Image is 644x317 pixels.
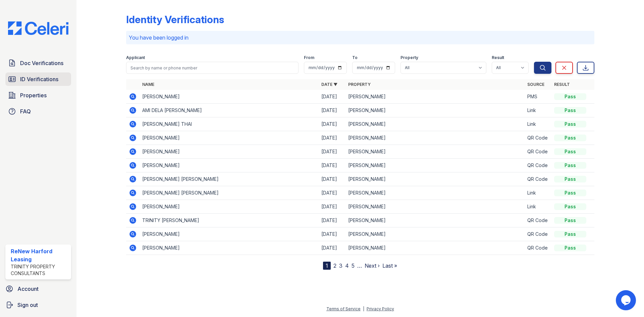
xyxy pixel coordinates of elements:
a: ID Verifications [5,72,71,86]
a: Source [527,82,544,87]
td: [PERSON_NAME] [140,145,319,159]
a: Privacy Policy [367,306,394,311]
div: 1 [323,262,331,270]
td: [DATE] [319,145,345,159]
td: [PERSON_NAME] [PERSON_NAME] [140,186,319,200]
td: [PERSON_NAME] [345,159,525,172]
td: QR Code [525,241,551,255]
td: QR Code [525,145,551,159]
iframe: chat widget [616,290,637,310]
div: Pass [554,203,586,210]
a: Date ▼ [321,82,337,87]
label: To [352,55,358,60]
div: Pass [554,190,586,196]
a: FAQ [5,105,71,118]
td: [PERSON_NAME] [345,172,525,186]
td: [DATE] [319,186,345,200]
td: [PERSON_NAME] [345,227,525,241]
td: [PERSON_NAME] [PERSON_NAME] [140,172,319,186]
td: Link [525,200,551,214]
td: [PERSON_NAME] [140,241,319,255]
label: Property [400,55,418,60]
td: [PERSON_NAME] [140,227,319,241]
td: TRINITY [PERSON_NAME] [140,214,319,227]
td: [DATE] [319,131,345,145]
a: 4 [345,262,349,269]
td: [DATE] [319,200,345,214]
td: [PERSON_NAME] [345,186,525,200]
td: [PERSON_NAME] [140,131,319,145]
div: Identity Verifications [126,13,224,25]
td: [PERSON_NAME] [140,90,319,104]
td: Link [525,117,551,131]
a: Last » [382,262,397,269]
td: [DATE] [319,90,345,104]
td: [DATE] [319,214,345,227]
td: [DATE] [319,227,345,241]
label: From [304,55,314,60]
a: 3 [339,262,342,269]
input: Search by name or phone number [126,62,299,74]
a: Terms of Service [326,306,361,311]
td: QR Code [525,227,551,241]
td: [PERSON_NAME] THAI [140,117,319,131]
a: Doc Verifications [5,56,71,70]
a: Property [348,82,371,87]
span: FAQ [20,107,31,115]
td: [DATE] [319,241,345,255]
td: [PERSON_NAME] [140,159,319,172]
td: [PERSON_NAME] [345,90,525,104]
td: [DATE] [319,104,345,117]
img: CE_Logo_Blue-a8612792a0a2168367f1c8372b55b34899dd931a85d93a1a3d3e32e68fde9ad4.png [3,21,74,35]
td: [PERSON_NAME] [345,200,525,214]
a: Account [3,282,74,296]
label: Applicant [126,55,145,60]
div: Trinity Property Consultants [11,263,68,277]
td: QR Code [525,172,551,186]
td: [PERSON_NAME] [345,131,525,145]
a: Sign out [3,298,74,312]
span: Properties [20,91,47,99]
td: QR Code [525,214,551,227]
span: Account [17,285,39,293]
span: Sign out [17,301,38,309]
a: Next › [365,262,380,269]
span: … [357,262,362,270]
span: ID Verifications [20,75,58,83]
div: Pass [554,121,586,127]
p: You have been logged in [129,34,592,42]
td: [PERSON_NAME] [345,104,525,117]
td: [PERSON_NAME] [345,117,525,131]
div: Pass [554,176,586,182]
a: 5 [352,262,355,269]
div: Pass [554,135,586,141]
div: | [363,306,364,311]
a: Name [142,82,154,87]
td: [DATE] [319,117,345,131]
td: AMI DELA [PERSON_NAME] [140,104,319,117]
td: [DATE] [319,172,345,186]
td: Link [525,104,551,117]
div: Pass [554,217,586,224]
label: Result [492,55,504,60]
td: [PERSON_NAME] [345,214,525,227]
div: Pass [554,107,586,114]
div: Pass [554,162,586,169]
td: [PERSON_NAME] [140,200,319,214]
td: [PERSON_NAME] [345,145,525,159]
td: [DATE] [319,159,345,172]
div: Pass [554,93,586,100]
td: Link [525,186,551,200]
a: Result [554,82,570,87]
a: Properties [5,89,71,102]
span: Doc Verifications [20,59,63,67]
div: Pass [554,148,586,155]
td: PMS [525,90,551,104]
div: Pass [554,231,586,237]
td: QR Code [525,159,551,172]
td: QR Code [525,131,551,145]
td: [PERSON_NAME] [345,241,525,255]
div: Pass [554,245,586,251]
a: 2 [333,262,336,269]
